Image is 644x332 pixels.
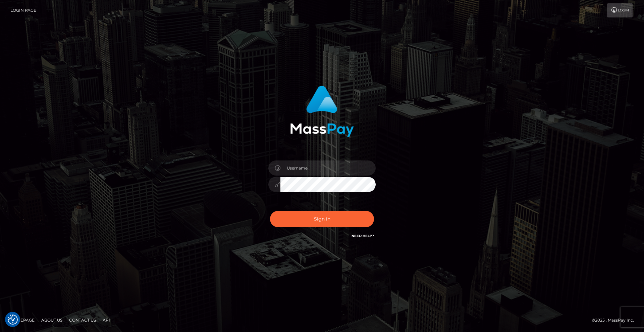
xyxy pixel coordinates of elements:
[607,3,633,17] a: Login
[8,315,18,325] button: Consent Preferences
[7,315,37,325] a: Homepage
[100,315,113,325] a: API
[352,234,374,238] a: Need Help?
[10,3,36,17] a: Login Page
[270,211,374,227] button: Sign in
[592,317,639,324] div: © 2025 , MassPay Inc.
[290,86,354,137] img: MassPay Login
[280,160,376,176] input: Username...
[39,315,65,325] a: About Us
[66,315,99,325] a: Contact Us
[8,315,18,325] img: Revisit consent button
